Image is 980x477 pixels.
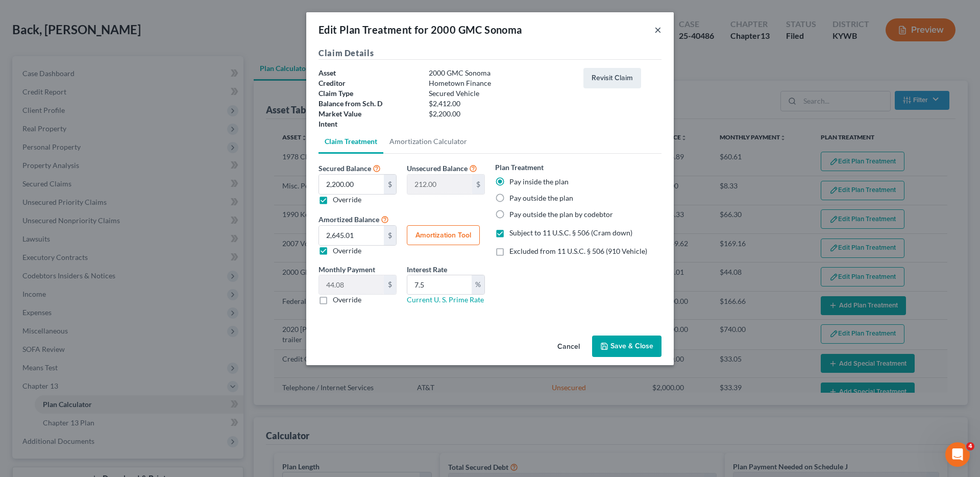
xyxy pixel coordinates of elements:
[509,193,573,203] label: Pay outside the plan
[966,442,974,450] span: 4
[583,68,641,88] button: Revisit Claim
[509,209,613,220] label: Pay outside the plan by codebtor
[407,275,472,295] input: 0.00
[424,99,578,109] div: $2,412.00
[318,164,371,173] span: Secured Balance
[313,68,424,78] div: Asset
[318,215,379,224] span: Amortized Balance
[654,23,661,36] button: ×
[383,129,473,154] a: Amortization Calculator
[319,275,384,295] input: 0.00
[424,68,578,78] div: 2000 GMC Sonoma
[509,247,647,255] span: Excluded from 11 U.S.C. § 506 (910 Vehicle)
[384,226,396,245] div: $
[407,175,472,194] input: 0.00
[509,228,632,237] span: Subject to 11 U.S.C. § 506 (Cram down)
[318,22,522,37] div: Edit Plan Treatment for 2000 GMC Sonoma
[313,78,424,88] div: Creditor
[592,336,661,357] button: Save & Close
[945,442,970,467] iframe: Intercom live chat
[407,225,480,246] button: Amortization Tool
[313,99,424,109] div: Balance from Sch. D
[384,175,396,194] div: $
[319,226,384,245] input: 0.00
[407,264,447,275] label: Interest Rate
[313,119,424,129] div: Intent
[318,129,383,154] a: Claim Treatment
[313,109,424,119] div: Market Value
[318,47,661,60] h5: Claim Details
[424,78,578,88] div: Hometown Finance
[472,175,484,194] div: $
[318,264,375,275] label: Monthly Payment
[424,109,578,119] div: $2,200.00
[333,195,361,205] label: Override
[549,337,588,357] button: Cancel
[509,177,569,187] label: Pay inside the plan
[384,275,396,295] div: $
[472,275,484,295] div: %
[313,88,424,99] div: Claim Type
[333,295,361,305] label: Override
[407,164,468,173] span: Unsecured Balance
[333,246,361,256] label: Override
[319,175,384,194] input: 0.00
[407,295,484,304] a: Current U. S. Prime Rate
[495,162,544,173] label: Plan Treatment
[424,88,578,99] div: Secured Vehicle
